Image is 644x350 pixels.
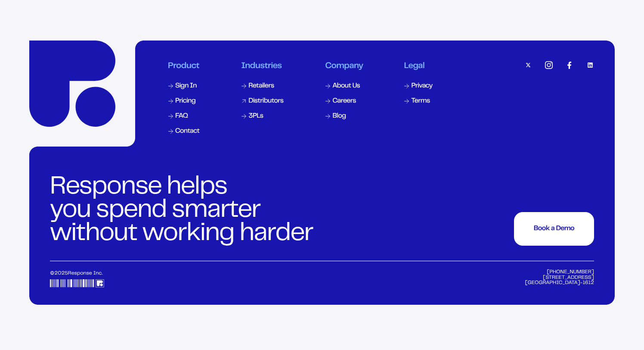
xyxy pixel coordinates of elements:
[248,83,274,90] div: Retailers
[324,96,364,106] a: Careers
[175,113,188,120] div: FAQ
[248,113,263,120] div: 3PLs
[240,81,285,91] a: Retailers
[241,61,284,72] div: Industries
[524,270,594,288] div: [PHONE_NUMBER] [STREET_ADDRESS] [GEOGRAPHIC_DATA]-1612
[332,83,360,90] div: About Us
[248,98,283,105] div: Distributors
[411,98,430,105] div: Terms
[167,126,201,137] a: Contact
[534,225,574,232] div: Book a Demo
[175,128,199,135] div: Contact
[514,212,594,246] button: Book a DemoBook a DemoBook a DemoBook a Demo
[403,81,434,91] a: Privacy
[175,83,197,90] div: Sign In
[411,83,432,90] div: Privacy
[167,111,201,122] a: FAQ
[325,61,363,72] div: Company
[404,61,433,72] div: Legal
[167,96,201,106] a: Pricing
[240,111,285,122] a: 3PLs
[324,111,364,122] a: Blog
[524,61,532,69] img: twitter
[167,81,201,91] a: Sign In
[29,41,115,127] a: Response Home
[50,176,318,246] div: Response helps you spend smarter without working harder
[545,61,553,69] img: instagram
[168,61,200,72] div: Product
[50,270,168,288] div: © 2025 Response Inc.
[175,98,195,105] div: Pricing
[566,61,573,69] img: facebook
[240,96,285,106] a: Distributors
[332,98,356,105] div: Careers
[403,96,434,106] a: Terms
[332,113,346,120] div: Blog
[324,81,364,91] a: About Us
[586,61,594,69] img: linkedin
